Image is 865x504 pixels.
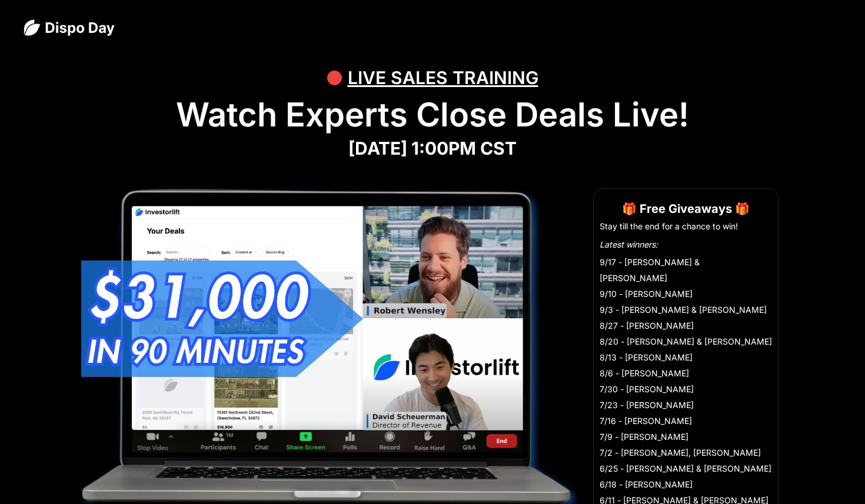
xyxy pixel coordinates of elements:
[348,138,517,159] strong: [DATE] 1:00PM CST
[24,95,841,135] h1: Watch Experts Close Deals Live!
[600,221,772,232] li: Stay till the end for a chance to win!
[348,60,538,95] div: LIVE SALES TRAINING
[600,239,658,249] em: Latest winners:
[622,202,750,216] strong: 🎁 Free Giveaways 🎁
